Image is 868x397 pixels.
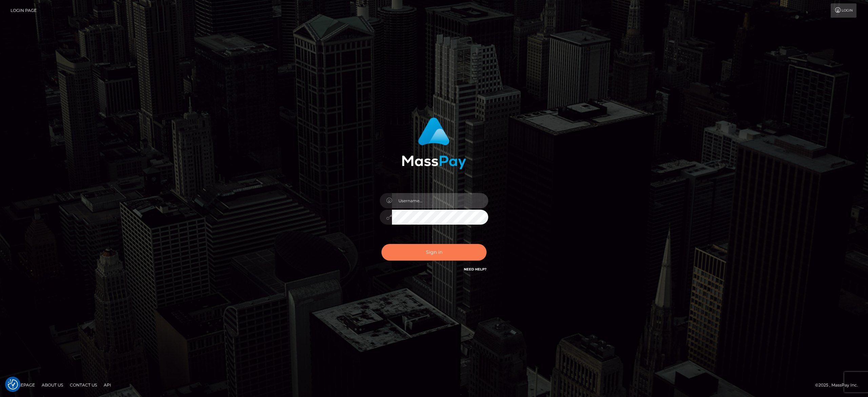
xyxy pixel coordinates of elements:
a: Contact Us [67,380,100,390]
button: Consent Preferences [8,379,18,390]
a: Need Help? [464,267,487,271]
img: Revisit consent button [8,379,18,390]
a: Login [831,3,856,18]
a: Homepage [7,380,38,390]
input: Username... [392,193,488,208]
img: MassPay Login [402,117,466,169]
a: About Us [39,380,66,390]
a: API [101,380,114,390]
button: Sign in [381,244,487,261]
div: © 2025 , MassPay Inc. [815,381,863,389]
a: Login Page [11,3,37,18]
